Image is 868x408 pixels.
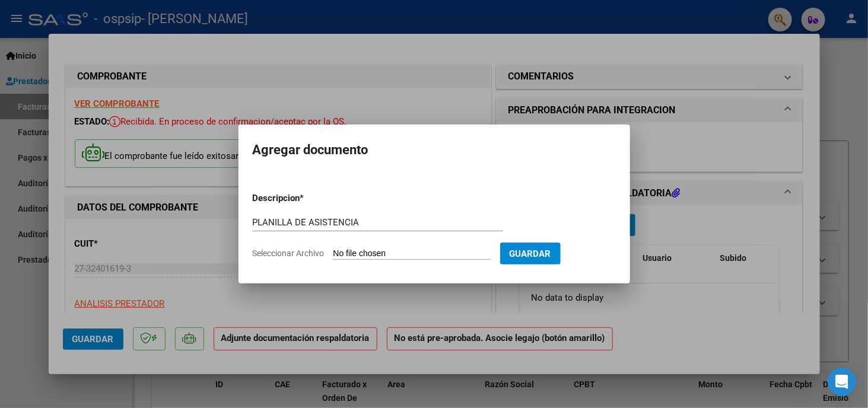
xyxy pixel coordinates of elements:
button: Guardar [500,243,561,264]
div: Open Intercom Messenger [828,368,856,396]
h2: Agregar documento [253,139,616,161]
span: Guardar [510,248,551,259]
p: Descripcion [253,192,362,205]
span: Seleccionar Archivo [253,248,325,258]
